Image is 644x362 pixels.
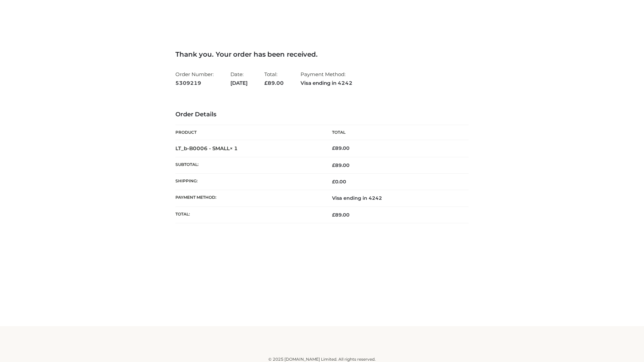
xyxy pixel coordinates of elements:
span: £ [332,212,335,218]
th: Total: [175,206,322,223]
th: Product [175,125,322,140]
th: Total [322,125,469,140]
bdi: 0.00 [332,179,346,185]
strong: LT_b-B0006 - SMALL [175,145,238,152]
th: Payment method: [175,190,322,206]
strong: 5309219 [175,79,214,87]
strong: × 1 [230,145,238,152]
h3: Thank you. Your order has been received. [175,50,469,58]
li: Payment Method: [301,68,353,89]
span: 89.00 [264,80,284,86]
th: Subtotal: [175,157,322,173]
span: £ [332,162,335,168]
span: £ [332,179,335,185]
span: £ [332,145,335,151]
li: Total: [264,68,284,89]
span: 89.00 [332,212,350,218]
strong: Visa ending in 4242 [301,79,353,87]
th: Shipping: [175,174,322,190]
td: Visa ending in 4242 [322,190,469,206]
li: Order Number: [175,68,214,89]
h3: Order Details [175,111,469,118]
span: £ [264,80,268,86]
span: 89.00 [332,162,350,168]
strong: [DATE] [230,79,248,87]
li: Date: [230,68,248,89]
bdi: 89.00 [332,145,350,151]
